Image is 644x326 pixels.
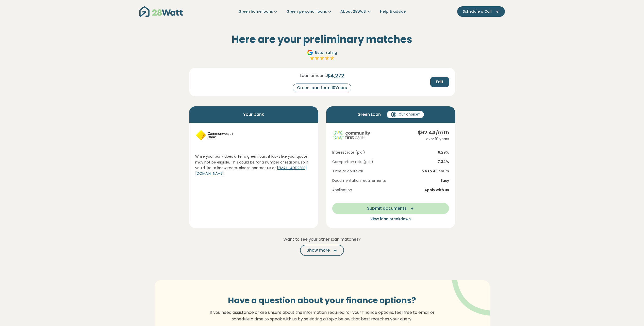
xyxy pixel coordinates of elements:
[422,169,449,174] span: 24 to 48 hours
[438,159,449,165] span: 7.34 %
[315,56,320,61] img: Full star
[380,9,406,14] a: Help & advice
[418,136,449,142] div: over 10 years
[243,110,264,119] span: Your bank
[330,56,335,61] img: Full star
[306,50,338,62] a: Google5star ratingFull starFull starFull starFull starFull star
[430,77,449,87] button: Edit
[327,72,344,79] span: $ 4,272
[195,129,233,141] img: cba logo
[320,56,325,61] img: Full star
[436,79,443,85] span: Edit
[139,6,183,17] img: 28Watt
[619,302,644,326] iframe: Chat Widget
[195,165,307,176] a: [EMAIL_ADDRESS][DOMAIN_NAME]
[309,56,315,61] img: Full star
[207,296,438,305] h3: Have a question about your finance options?
[399,112,420,117] span: Our choice*
[457,6,505,17] button: Schedule a Call
[367,205,407,211] span: Submit documents
[332,159,373,165] span: Comparison rate (p.a.)
[300,245,344,256] button: Show more
[424,187,449,193] span: Apply with us
[293,84,351,92] div: Green loan term: 10 Years
[286,9,332,14] a: Green personal loans
[441,178,449,183] span: Easy
[325,56,330,61] img: Full star
[332,129,370,141] img: community-first logo
[332,216,449,222] button: View loan breakdown
[332,150,365,155] span: Interest rate (p.a.)
[300,73,327,79] span: Loan amount:
[332,203,449,214] button: Submit documents
[332,178,386,183] span: Documentation requirements
[307,247,330,253] span: Show more
[439,266,505,316] img: vector
[463,9,492,14] span: Schedule a Call
[315,50,337,55] span: 5 star rating
[189,33,455,45] h2: Here are your preliminary matches
[139,5,505,18] nav: Main navigation
[332,169,363,174] span: Time to approval
[438,150,449,155] span: 6.29 %
[357,110,381,119] span: Green Loan
[370,216,411,221] span: View loan breakdown
[418,129,449,136] div: $ 62.44 /mth
[340,9,372,14] a: About 28Watt
[332,187,352,193] span: Application
[307,50,313,56] img: Google
[207,309,438,322] p: If you need assistance or are unsure about the information required for your finance options, fee...
[189,236,455,243] p: Want to see your other loan matches?
[195,154,312,176] p: While your bank does offer a green loan, it looks like your quote may not be eligible. This could...
[238,9,278,14] a: Green home loans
